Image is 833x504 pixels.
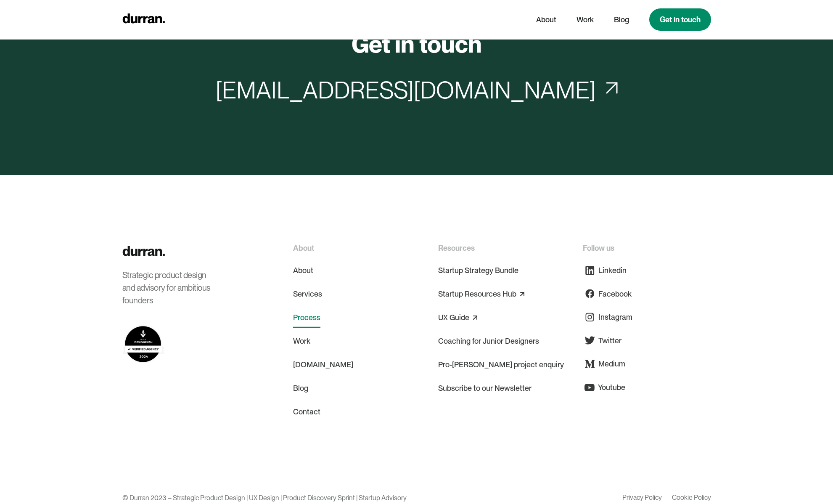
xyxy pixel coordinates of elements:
div: Youtube [598,382,625,393]
a: About [293,260,313,281]
img: Durran on DesignRush [122,324,164,365]
a: Get in touch [649,8,711,31]
a: Process [293,308,320,328]
div: Strategic product design and advisory for ambitious founders [122,269,219,307]
a: Startup Strategy Bundle [438,260,518,281]
div: About [293,242,314,254]
div: [EMAIL_ADDRESS][DOMAIN_NAME] [216,72,596,108]
a: Subscribe to our Newsletter [438,378,532,398]
a: About [536,12,556,28]
div: Linkedin [598,265,627,276]
a: Linkedin [583,260,627,281]
a: Work [576,12,594,28]
a: Services [293,284,322,304]
a: Privacy Policy [622,493,662,503]
a: home [122,11,165,28]
h2: Get in touch [352,30,482,58]
a: Contact [293,402,320,422]
div: Medium [598,358,625,369]
div: Resources [438,242,475,254]
a: Cookie Policy [672,493,711,503]
a: Youtube [583,377,625,398]
a: [DOMAIN_NAME] [293,355,353,375]
a: Blog [614,12,629,28]
a: Coaching for Junior Designers [438,331,539,351]
a: Pro-[PERSON_NAME] project enquiry [438,355,564,375]
a: Work [293,331,310,351]
div: Twitter [598,335,621,346]
a: Startup Resources Hub [438,287,516,301]
div: Facebook [598,288,632,300]
div: Instagram [598,311,632,323]
a: Instagram [583,307,632,327]
a: Facebook [583,284,632,304]
a: Medium [583,354,625,374]
div: Follow us [583,242,614,254]
a: UX Guide [438,311,469,324]
a: Blog [293,378,308,398]
a: [EMAIL_ADDRESS][DOMAIN_NAME] [209,72,624,108]
a: Twitter [583,330,621,350]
